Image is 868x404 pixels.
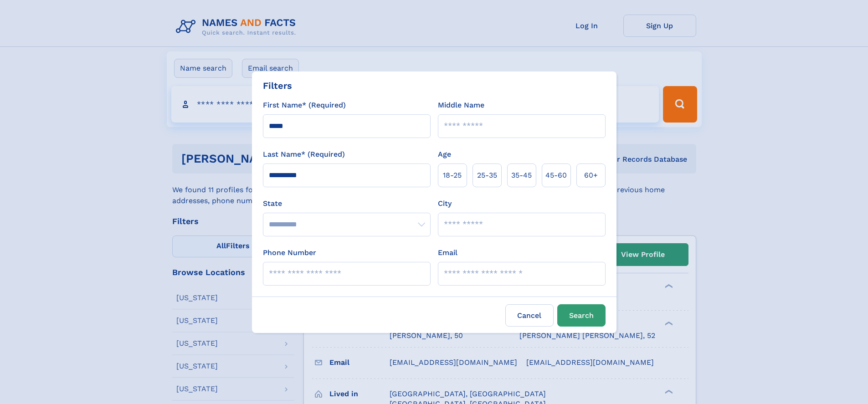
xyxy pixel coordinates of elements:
span: 18‑25 [443,170,462,181]
span: 60+ [584,170,598,181]
span: 25‑35 [477,170,497,181]
label: Email [438,247,457,258]
span: 45‑60 [545,170,567,181]
label: City [438,198,452,209]
label: Middle Name [438,100,484,111]
label: State [263,198,431,209]
div: Filters [263,79,292,92]
label: Phone Number [263,247,316,258]
span: 35‑45 [511,170,532,181]
button: Search [557,304,606,327]
label: First Name* (Required) [263,100,346,111]
label: Cancel [505,304,554,327]
label: Age [438,149,451,160]
label: Last Name* (Required) [263,149,345,160]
